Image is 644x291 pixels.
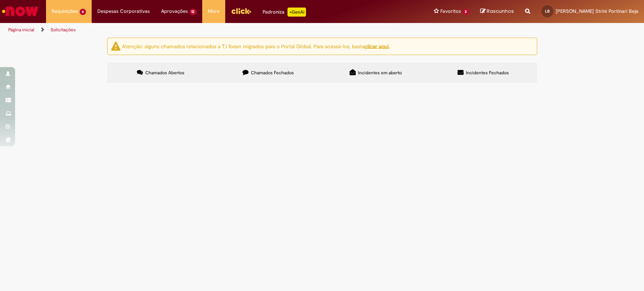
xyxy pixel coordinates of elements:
[466,70,509,76] span: Incidentes Fechados
[251,70,294,76] span: Chamados Fechados
[8,27,34,33] a: Página inicial
[364,43,390,49] a: clicar aqui.
[480,8,514,15] a: Rascunhos
[189,9,197,15] span: 12
[545,9,550,14] span: LB
[97,8,150,15] span: Despesas Corporativas
[263,8,306,17] div: Padroniza
[287,8,306,17] p: +GenAi
[440,8,461,15] span: Favoritos
[208,8,220,15] span: More
[145,70,184,76] span: Chamados Abertos
[1,4,40,19] img: ServiceNow
[556,8,638,14] span: [PERSON_NAME] Strini Portinari Beja
[122,43,390,49] ng-bind-html: Atenção: alguns chamados relacionados a T.I foram migrados para o Portal Global. Para acessá-los,...
[51,27,76,33] a: Solicitações
[80,9,86,15] span: 6
[463,9,469,15] span: 2
[487,8,514,15] span: Rascunhos
[52,8,78,15] span: Requisições
[231,5,251,17] img: click_logo_yellow_360x200.png
[6,23,424,37] ul: Trilhas de página
[358,70,402,76] span: Incidentes em aberto
[161,8,188,15] span: Aprovações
